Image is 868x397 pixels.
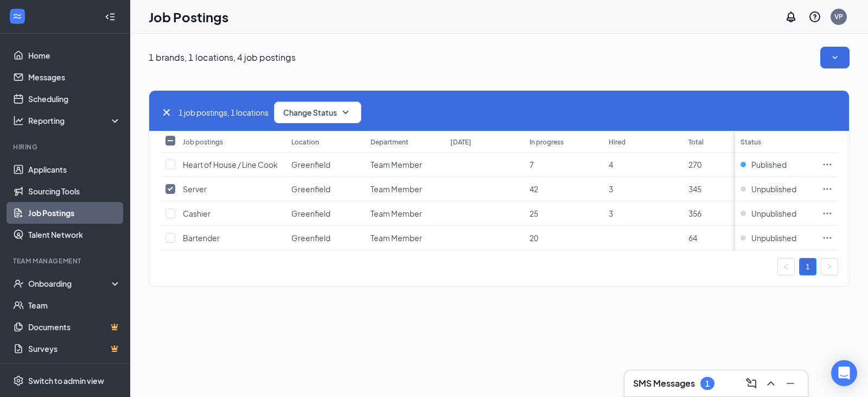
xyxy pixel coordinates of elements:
div: VP [834,12,843,21]
td: Greenfield [286,226,365,250]
svg: Ellipses [822,208,833,219]
span: 20 [529,233,538,243]
a: Scheduling [28,88,121,110]
button: left [777,258,795,275]
td: Team Member [365,153,444,177]
button: Minimize [782,375,799,392]
div: Switch to admin view [28,375,104,386]
svg: Ellipses [822,159,833,170]
div: 1 [705,379,710,388]
td: Team Member [365,226,444,250]
svg: Settings [13,375,24,386]
a: Sourcing Tools [28,180,121,202]
svg: Cross [160,106,173,119]
td: Greenfield [286,201,365,226]
span: Greenfield [291,209,330,218]
span: Unpublished [751,208,796,219]
a: SurveysCrown [28,338,121,360]
span: 7 [529,160,534,169]
td: Team Member [365,177,444,201]
td: Greenfield [286,153,365,177]
svg: Analysis [13,115,24,126]
svg: Collapse [105,11,116,22]
span: 25 [529,209,538,218]
span: 356 [688,209,701,218]
div: Job postings [183,137,223,147]
button: ComposeMessage [743,375,760,392]
span: Greenfield [291,184,330,194]
span: Team Member [371,233,422,243]
div: Reporting [28,115,122,126]
button: Change StatusSmallChevronDown [274,102,361,123]
span: Team Member [371,160,422,169]
svg: SmallChevronDown [339,106,352,119]
li: Previous Page [777,258,795,275]
th: Total [683,131,762,153]
span: left [783,263,789,270]
td: Greenfield [286,177,365,201]
th: [DATE] [445,131,524,153]
button: ChevronUp [762,375,780,392]
svg: ComposeMessage [745,377,758,390]
span: 345 [688,184,701,194]
h1: Job Postings [149,8,228,26]
li: Next Page [821,258,838,275]
span: 270 [688,160,701,169]
span: 64 [688,233,697,243]
th: Hired [603,131,682,153]
th: Status [735,131,816,153]
a: Team [28,294,121,316]
span: Team Member [371,184,422,194]
span: Unpublished [751,184,796,194]
svg: UserCheck [13,278,24,289]
span: 3 [609,184,613,194]
a: Messages [28,66,121,88]
span: 3 [609,209,613,218]
svg: ChevronUp [764,377,777,390]
button: right [821,258,838,275]
div: Team Management [13,256,119,266]
span: 1 job postings, 1 locations [178,106,269,118]
button: SmallChevronDown [820,47,850,68]
span: Server [183,184,207,194]
span: Heart of House / Line Cook [183,160,278,169]
div: Open Intercom Messenger [831,360,857,386]
th: In progress [524,131,603,153]
span: Bartender [183,233,220,243]
div: Location [291,137,319,147]
svg: Minimize [784,377,797,390]
a: Job Postings [28,202,121,224]
span: right [826,263,833,270]
li: 1 [799,258,816,275]
a: Talent Network [28,224,121,245]
svg: Notifications [784,10,797,23]
span: Published [751,159,787,170]
span: Team Member [371,209,422,218]
span: Greenfield [291,160,330,169]
svg: Ellipses [822,184,833,194]
span: Cashier [183,209,210,218]
span: 42 [529,184,538,194]
span: Change Status [283,109,337,116]
a: Home [28,45,121,66]
td: Team Member [365,201,444,226]
span: Greenfield [291,233,330,243]
svg: QuestionInfo [808,10,821,23]
p: 1 brands, 1 locations, 4 job postings [149,52,296,64]
div: Department [371,137,409,147]
svg: SmallChevronDown [829,52,840,63]
div: Hiring [13,142,119,152]
svg: Ellipses [822,232,833,243]
a: Applicants [28,159,121,180]
span: 4 [609,160,613,169]
div: Onboarding [28,278,112,289]
span: Unpublished [751,232,796,243]
svg: WorkstreamLogo [12,11,23,22]
h3: SMS Messages [633,377,695,389]
a: DocumentsCrown [28,316,121,338]
a: 1 [800,259,816,275]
